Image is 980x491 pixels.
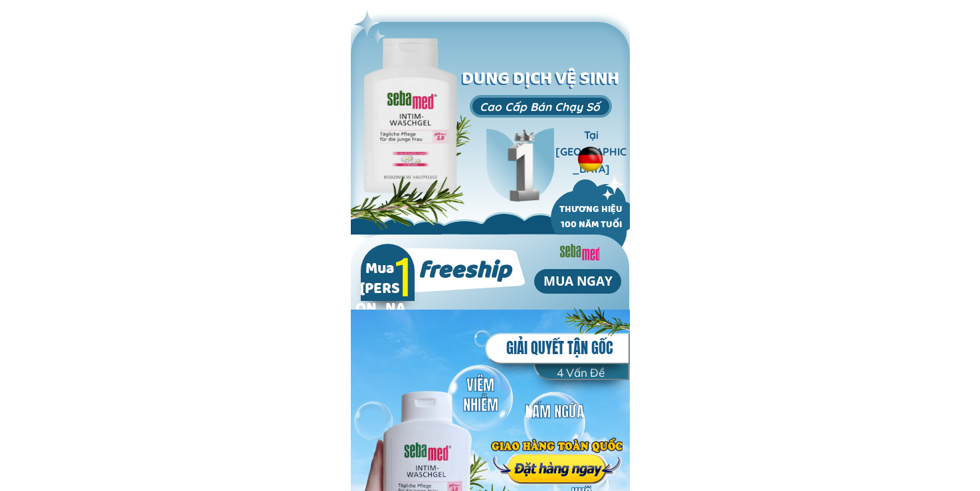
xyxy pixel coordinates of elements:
[392,254,537,292] h2: freeship
[387,245,420,306] h2: 1
[494,336,625,360] h5: GIẢI QUYẾT TẬN GỐC
[355,261,405,341] h2: Mua [PERSON_NAME]
[460,66,622,95] h1: DUNG DỊCH VỆ SINH
[542,363,619,381] h5: 4 Vấn Đề
[555,127,627,178] h3: Tại [GEOGRAPHIC_DATA]
[553,203,629,234] h2: THƯƠNG HIỆU 100 NĂM TUỔI
[534,269,621,294] p: MUA NGAY
[470,98,611,116] h3: Cao Cấp Bán Chạy Số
